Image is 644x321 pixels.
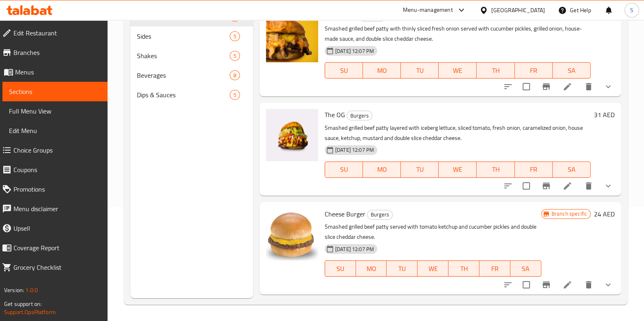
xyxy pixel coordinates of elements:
[442,65,473,76] span: WE
[266,109,318,161] img: The OG
[325,260,356,277] button: SU
[480,164,511,175] span: TH
[515,62,553,79] button: FR
[439,162,477,178] button: WE
[266,10,318,62] img: Oklahoma
[553,62,591,79] button: SA
[13,223,101,233] span: Upsell
[13,184,101,194] span: Promotions
[332,245,377,253] span: [DATE] 12:07 PM
[137,70,230,80] span: Beverages
[13,243,101,253] span: Coverage Report
[130,46,253,66] div: Shakes5
[594,208,615,220] h6: 24 AED
[579,275,598,295] button: delete
[563,280,572,290] a: Edit menu item
[13,262,101,272] span: Grocery Checklist
[325,109,345,121] span: The OG
[325,123,591,143] p: Smashed grilled beef patty layered with iceberg lettuce, sliced tomato, fresh onion, caramelized ...
[9,87,101,96] span: Sections
[401,162,439,178] button: TU
[13,165,101,175] span: Coupons
[332,146,377,154] span: [DATE] 12:07 PM
[579,176,598,196] button: delete
[325,208,365,220] span: Cheese Burger
[9,126,101,135] span: Edit Menu
[563,82,572,92] a: Edit menu item
[594,10,615,22] h6: 31 AED
[498,77,518,96] button: sort-choices
[4,299,42,309] span: Get support on:
[25,285,38,295] span: 1.0.0
[230,51,240,61] div: items
[536,176,556,196] button: Branch-specific-item
[325,162,363,178] button: SU
[510,260,541,277] button: SA
[630,6,633,15] span: S
[15,67,101,77] span: Menus
[230,33,240,40] span: 5
[13,145,101,155] span: Choice Groups
[230,70,240,80] div: items
[230,31,240,41] div: items
[477,62,514,79] button: TH
[13,48,101,57] span: Branches
[356,260,387,277] button: MO
[418,260,448,277] button: WE
[359,263,384,275] span: MO
[328,263,353,275] span: SU
[328,65,360,76] span: SU
[515,162,553,178] button: FR
[421,263,445,275] span: WE
[230,72,240,79] span: 8
[387,260,418,277] button: TU
[579,77,598,96] button: delete
[442,164,473,175] span: WE
[536,77,556,96] button: Branch-specific-item
[556,65,587,76] span: SA
[536,275,556,295] button: Branch-specific-item
[598,176,618,196] button: show more
[498,275,518,295] button: sort-choices
[498,176,518,196] button: sort-choices
[328,164,360,175] span: SU
[130,85,253,105] div: Dips & Sauces5
[439,62,477,79] button: WE
[452,263,476,275] span: TH
[479,260,510,277] button: FR
[230,90,240,100] div: items
[477,162,514,178] button: TH
[366,164,398,175] span: MO
[390,263,414,275] span: TU
[491,6,545,15] div: [GEOGRAPHIC_DATA]
[4,307,56,317] a: Support.OpsPlatform
[518,65,549,76] span: FR
[598,77,618,96] button: show more
[603,181,613,191] svg: Show Choices
[9,106,101,116] span: Full Menu View
[483,263,507,275] span: FR
[363,162,401,178] button: MO
[4,285,24,295] span: Version:
[137,90,230,100] span: Dips & Sauces
[2,82,108,101] a: Sections
[553,162,591,178] button: SA
[367,210,392,219] span: Burgers
[366,65,398,76] span: MO
[401,62,439,79] button: TU
[594,109,615,120] h6: 31 AED
[404,164,435,175] span: TU
[13,204,101,214] span: Menu disclaimer
[598,275,618,295] button: show more
[556,164,587,175] span: SA
[137,51,230,61] span: Shakes
[480,65,511,76] span: TH
[2,101,108,121] a: Full Menu View
[230,52,240,60] span: 5
[137,31,230,41] span: Sides
[518,177,535,194] span: Select to update
[266,208,318,260] img: Cheese Burger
